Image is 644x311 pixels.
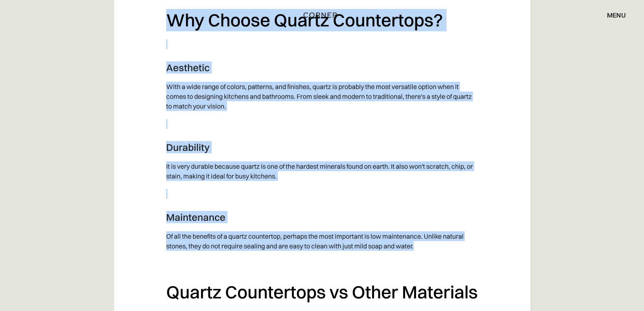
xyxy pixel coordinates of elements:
p: ‍ [166,185,478,203]
p: ‍ [166,255,478,273]
h3: Aesthetic [166,61,478,74]
div: menu [599,8,626,22]
a: home [299,10,345,20]
div: menu [607,12,626,18]
p: ‍ [166,35,478,53]
h3: Maintenance [166,211,478,223]
p: ‍ [166,115,478,133]
h3: Durability [166,141,478,153]
p: With a wide range of colors, patterns, and finishes, quartz is probably the most versatile option... [166,78,478,115]
p: It is very durable because quartz is one of the hardest minerals found on earth. It also won't sc... [166,157,478,185]
h2: Quartz Countertops vs Other Materials [166,281,478,303]
p: Of all the benefits of a quartz countertop, perhaps the most important is low maintenance. Unlike... [166,227,478,255]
